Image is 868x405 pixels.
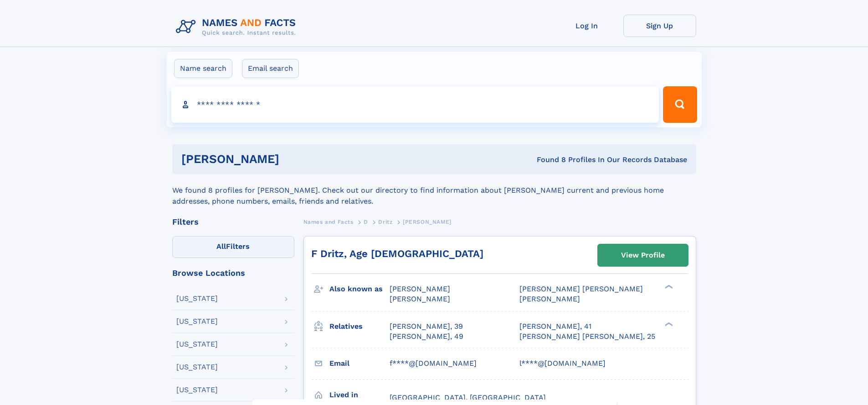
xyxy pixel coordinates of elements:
input: search input [171,86,659,123]
span: [PERSON_NAME] [519,295,580,303]
div: [US_STATE] [176,363,218,371]
div: Found 8 Profiles In Our Records Database [408,155,687,165]
span: [PERSON_NAME] [403,219,452,225]
span: [PERSON_NAME] [PERSON_NAME] [519,284,643,293]
img: Logo Names and Facts [172,15,303,39]
label: Email search [242,59,299,78]
h1: [PERSON_NAME] [181,153,408,165]
a: F Dritz, Age [DEMOGRAPHIC_DATA] [311,248,483,259]
h3: Relatives [329,319,390,334]
span: D [364,219,368,225]
div: [US_STATE] [176,295,218,302]
div: ❯ [663,284,673,290]
div: We found 8 profiles for [PERSON_NAME]. Check out our directory to find information about [PERSON_... [172,174,696,207]
div: Filters [172,218,294,226]
a: Dritz [378,216,392,227]
h3: Email [329,356,390,371]
div: ❯ [663,321,673,327]
span: [GEOGRAPHIC_DATA], [GEOGRAPHIC_DATA] [390,393,546,402]
span: [PERSON_NAME] [390,295,450,303]
h3: Also known as [329,281,390,297]
button: Search Button [663,86,697,123]
a: Log In [550,15,623,37]
a: [PERSON_NAME] [PERSON_NAME], 25 [519,331,655,342]
div: [US_STATE] [176,341,218,348]
span: [PERSON_NAME] [390,284,450,293]
label: Name search [174,59,232,78]
div: Browse Locations [172,269,294,277]
span: Dritz [378,219,392,225]
div: View Profile [621,245,665,266]
span: All [216,242,226,251]
a: [PERSON_NAME], 49 [390,331,463,342]
div: [US_STATE] [176,386,218,394]
a: [PERSON_NAME], 39 [390,321,463,331]
a: Sign Up [623,15,696,37]
h3: Lived in [329,387,390,403]
a: Names and Facts [303,216,354,227]
label: Filters [172,236,294,258]
a: [PERSON_NAME], 41 [519,321,591,331]
a: View Profile [598,244,688,266]
div: [US_STATE] [176,318,218,325]
a: D [364,216,368,227]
